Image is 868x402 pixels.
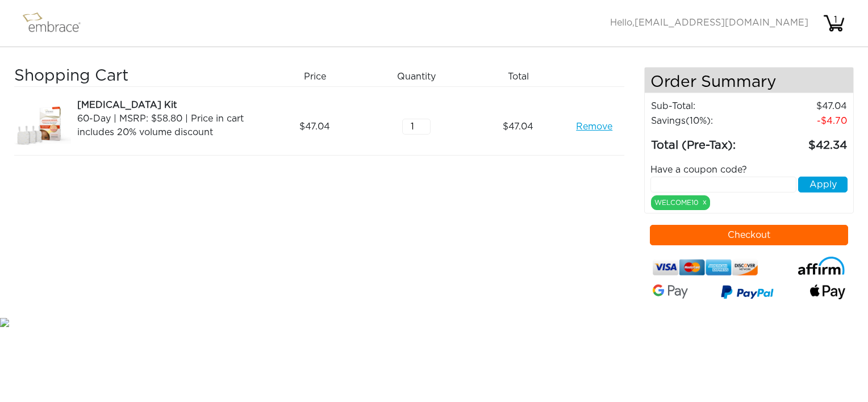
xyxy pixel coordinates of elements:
[645,68,854,93] h4: Order Summary
[721,282,774,304] img: paypal-v3.png
[650,114,759,128] td: Savings :
[14,98,71,155] img: e45cdefa-8da5-11e7-8839-02e45ca4b85b.jpeg
[397,70,436,83] span: Quantity
[653,284,688,299] img: Google-Pay-Logo.svg
[823,12,845,35] img: cart
[635,18,808,27] span: [EMAIL_ADDRESS][DOMAIN_NAME]
[686,116,711,125] span: (10%)
[268,67,370,86] div: Price
[823,18,845,27] a: 1
[650,225,849,245] button: Checkout
[610,18,808,27] span: Hello,
[650,99,759,114] td: Sub-Total:
[759,114,848,128] td: 4.70
[14,67,260,86] h3: Shopping Cart
[651,195,710,210] div: WELCOME10
[810,284,845,299] img: fullApplePay.png
[798,257,845,275] img: affirm-logo.svg
[642,163,857,177] div: Have a coupon code?
[503,120,533,133] span: 47.04
[650,128,759,154] td: Total (Pre-Tax):
[759,99,848,114] td: 47.04
[703,197,707,207] a: x
[20,9,94,37] img: logo.png
[653,257,758,278] img: credit-cards.png
[77,112,260,139] div: 60-Day | MSRP: $58.80 | Price in cart includes 20% volume discount
[576,120,612,133] a: Remove
[299,120,330,133] span: 47.04
[798,177,848,192] button: Apply
[471,67,573,86] div: Total
[824,13,847,27] div: 1
[77,98,260,112] div: [MEDICAL_DATA] Kit
[759,128,848,154] td: 42.34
